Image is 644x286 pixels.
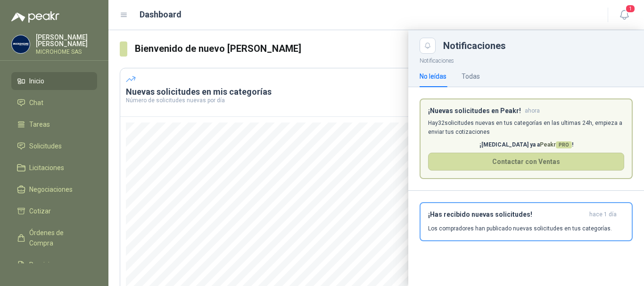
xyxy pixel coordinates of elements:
button: Contactar con Ventas [428,153,624,171]
a: Cotizar [11,202,97,220]
a: Remisiones [11,256,97,274]
p: [PERSON_NAME] [PERSON_NAME] [36,34,97,47]
span: Licitaciones [29,163,64,173]
a: Inicio [11,72,97,90]
div: Todas [462,71,480,82]
a: Tareas [11,115,97,133]
div: Notificaciones [443,41,633,50]
a: Negociaciones [11,180,97,198]
button: ¡Has recibido nuevas solicitudes!hace 1 día Los compradores han publicado nuevas solicitudes en t... [420,202,633,241]
span: hace 1 día [589,211,617,219]
button: 1 [616,7,633,24]
span: Negociaciones [29,184,73,195]
a: Solicitudes [11,137,97,155]
span: Inicio [29,76,44,86]
span: Cotizar [29,206,51,216]
img: Logo peakr [11,11,59,23]
span: PRO [556,141,572,148]
span: Solicitudes [29,141,62,151]
button: Close [420,38,436,54]
span: Chat [29,98,43,108]
div: No leídas [420,71,446,82]
span: ahora [525,107,540,115]
p: Hay 32 solicitudes nuevas en tus categorías en las ultimas 24h, empieza a enviar tus cotizaciones [428,119,624,137]
span: Peakr [540,141,572,148]
p: ¡[MEDICAL_DATA] ya a ! [428,140,624,149]
h1: Dashboard [140,8,182,21]
h3: ¡Nuevas solicitudes en Peakr! [428,107,521,115]
h3: ¡Has recibido nuevas solicitudes! [428,211,586,219]
p: MICROHOME SAS [36,49,97,55]
span: Órdenes de Compra [29,228,88,248]
p: Los compradores han publicado nuevas solicitudes en tus categorías. [428,224,612,233]
a: Chat [11,94,97,112]
img: Company Logo [12,35,30,53]
span: Remisiones [29,260,64,270]
a: Órdenes de Compra [11,224,97,252]
span: Tareas [29,119,50,130]
a: Licitaciones [11,159,97,177]
p: Notificaciones [408,54,644,65]
span: 1 [625,4,636,13]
